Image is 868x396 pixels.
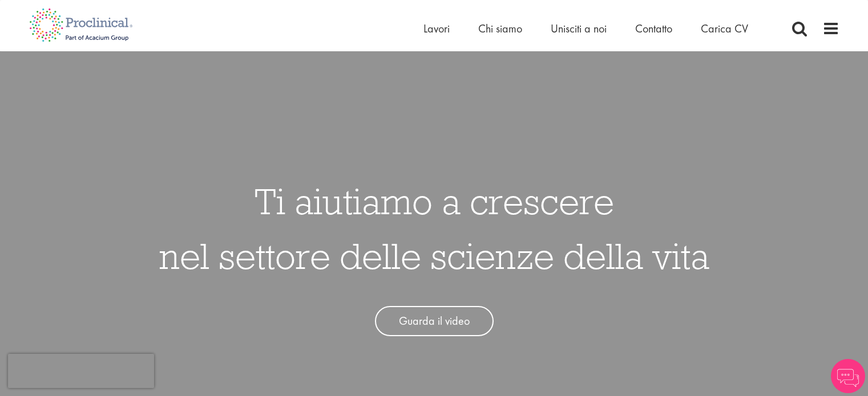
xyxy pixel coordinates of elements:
font: Guarda il video [399,313,470,328]
a: Chi siamo [478,21,522,36]
a: Contatto [635,21,672,36]
a: Lavori [423,21,450,36]
img: Chatbot [831,359,865,393]
a: Carica CV [701,21,748,36]
font: nel settore delle scienze della vita [159,233,709,279]
a: Unisciti a noi [551,21,607,36]
font: Ti aiutiamo a crescere [255,178,614,224]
